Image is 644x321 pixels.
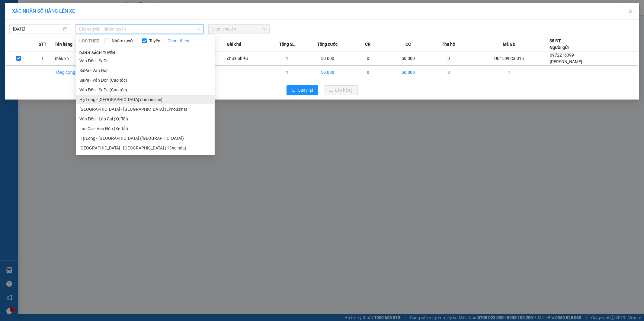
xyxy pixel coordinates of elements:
[20,28,68,39] strong: 0888 827 827 - 0848 827 827
[307,51,348,66] td: 50.000
[503,41,515,47] span: Mã GD
[405,41,411,47] span: CC
[324,85,358,95] button: uploadLên hàng
[550,53,574,57] span: 0972216399
[76,85,215,95] li: Vân Đồn - SaPa (Cao tốc)
[197,27,200,31] span: down
[549,38,569,51] div: Số ĐT Người gửi
[14,3,64,16] strong: Công ty TNHH Phúc Xuyên
[79,25,200,34] span: Chọn tuyến - nhóm tuyến
[76,66,215,75] li: SaPa - Vân Đồn
[317,41,338,47] span: Tổng cước
[76,95,215,104] li: Hạ Long - [GEOGRAPHIC_DATA] (Limousine)
[267,66,308,79] td: 1
[348,51,388,66] td: 0
[622,3,639,20] button: Close
[109,38,137,44] span: Nhóm tuyến
[76,124,215,133] li: Lào Cai - Vân Đồn (Xe Tải)
[76,114,215,124] li: Vân Đồn - Lào Cai (Xe Tải)
[550,59,582,64] span: [PERSON_NAME]
[442,41,455,47] span: Thu hộ
[227,51,267,66] td: chưa phiếu
[168,38,189,44] a: Chọn tất cả
[298,87,313,93] span: Quay lại
[307,66,348,79] td: 50.000
[267,51,308,66] td: 1
[9,41,69,51] span: Gửi hàng Hạ Long: Hotline:
[388,51,429,66] td: 50.000
[10,23,68,34] strong: 024 3236 3236 -
[348,66,388,79] td: 0
[388,66,429,79] td: 50.000
[469,66,549,79] td: 1
[227,41,241,47] span: Ghi chú
[55,51,95,66] td: mẫu xn
[428,51,469,66] td: 0
[212,25,266,34] span: Chọn chuyến
[76,143,215,153] li: [GEOGRAPHIC_DATA] - [GEOGRAPHIC_DATA] (Hàng hóa)
[365,41,370,47] span: CR
[76,133,215,143] li: Hạ Long - [GEOGRAPHIC_DATA] ([GEOGRAPHIC_DATA])
[628,9,633,14] span: close
[147,38,163,44] span: Tuyến
[287,85,318,95] button: rollbackQuay lại
[469,51,549,66] td: UB1509250015
[428,66,469,79] td: 0
[279,41,295,47] span: Tổng SL
[76,75,215,85] li: SaPa - Vân Đồn (Cao tốc)
[76,104,215,114] li: [GEOGRAPHIC_DATA] - [GEOGRAPHIC_DATA] (Limousine)
[12,8,75,14] span: XÁC NHẬN SỐ HÀNG LÊN XE
[291,88,296,93] span: rollback
[10,18,68,39] span: Gửi hàng [GEOGRAPHIC_DATA]: Hotline:
[76,56,215,66] li: Vân Đồn - SaPa
[76,50,119,56] span: Danh sách tuyến
[30,51,55,66] td: 1
[55,41,72,47] span: Tên hàng
[79,38,100,44] span: LỌC THEO
[39,41,46,47] span: STT
[13,26,62,32] input: 15/09/2025
[55,66,95,79] td: Tổng cộng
